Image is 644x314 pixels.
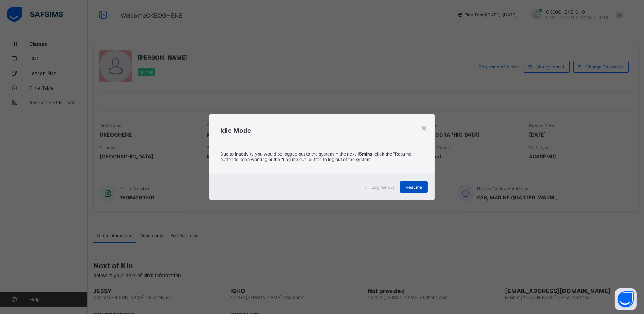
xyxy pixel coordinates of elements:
h2: Idle Mode [220,127,423,134]
button: Open asap [615,288,637,310]
strong: 15mins [357,151,372,157]
span: Log me out [372,184,394,190]
div: × [421,121,428,134]
p: Due to inactivity you would be logged out to the system in the next , click the "Resume" button t... [220,151,423,162]
span: Resume [406,184,422,190]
